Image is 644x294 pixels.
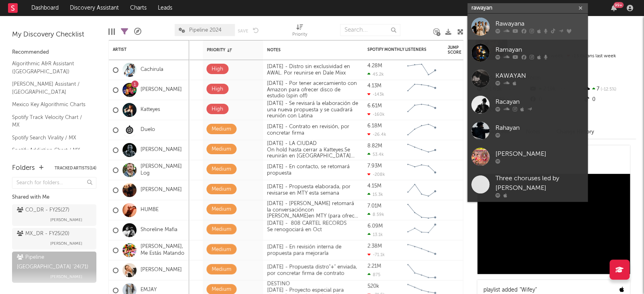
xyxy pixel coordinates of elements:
[17,253,90,272] div: Pipeline [GEOGRAPHIC_DATA] '24 ( 71 )
[367,112,385,117] div: -160k
[292,20,307,43] div: Priority
[12,204,96,226] a: CO_DR - FY25(27)[PERSON_NAME]
[611,5,617,11] button: 99+
[367,152,384,157] div: 53.4k
[253,26,259,34] button: Undo the changes to the current view.
[263,64,363,76] div: [DATE] - Distro sin exclusividad en AWAL. Por reunirse en Dale Mixx
[448,45,468,55] div: Jump Score
[17,205,69,215] div: CO_DR - FY25 ( 27 )
[267,207,314,219] span: con [PERSON_NAME]
[12,193,96,202] div: Shared with Me
[55,166,96,170] button: Tracked Artists(14)
[207,48,239,52] div: Priority
[108,20,115,43] div: Edit Columns
[12,163,35,173] div: Folders
[263,101,363,119] div: [DATE] - Se revisará la elaboración de una nueva propuesta y se cuadrará reunión con Latina
[141,147,182,153] a: [PERSON_NAME]
[212,85,223,94] div: High
[12,59,88,76] a: Algorithmic A&R Assistant ([GEOGRAPHIC_DATA])
[141,187,182,193] a: [PERSON_NAME]
[212,145,231,154] div: Medium
[367,63,382,68] div: 4.28M
[467,92,588,118] a: Racayan
[495,174,584,193] div: Three choruses led by [PERSON_NAME]
[12,177,96,189] input: Search for folders...
[448,226,480,235] div: 45.3
[367,203,381,209] div: 7.01M
[448,85,480,95] div: 93.3
[263,141,363,159] div: [DATE] - LA CIUDAD
[404,160,440,180] svg: Chart title
[367,284,379,289] div: 520k
[141,127,155,133] a: Duelo
[448,125,480,135] div: 44.8
[263,264,363,276] div: [DATE] - Propuesta distro"+" enviada, por concretar firma de contrato
[367,143,382,149] div: 8.82M
[367,132,386,137] div: -26.4k
[340,24,400,36] input: Search...
[404,260,440,280] svg: Chart title
[141,163,185,177] a: [PERSON_NAME] Log
[448,205,480,215] div: 56.0
[467,118,588,144] a: Rahayan
[263,184,363,196] div: [DATE] - Propuesta elaborada, por revisarse en MTY esta semana
[495,71,584,81] div: KAWAYAN
[367,192,383,197] div: 15.3k
[467,3,588,13] input: Search for artists
[50,239,82,248] span: [PERSON_NAME]
[141,207,159,213] a: HUMBE
[448,145,480,155] div: 61.7
[141,107,160,113] a: Katteyes
[404,180,440,200] svg: Chart title
[495,149,584,159] div: [PERSON_NAME]
[12,228,96,250] a: MX_DR - FY25(20)[PERSON_NAME]
[263,164,363,176] div: [DATE] - En contacto, se retomará propuesta
[212,205,231,214] div: Medium
[12,113,88,129] a: Spotify Track Velocity Chart / MX
[367,103,382,109] div: 6.61M
[367,172,385,177] div: -208k
[367,264,381,269] div: 2.21M
[495,19,584,29] div: Rawayana
[141,244,185,257] a: [PERSON_NAME], Me Estás Matando
[495,45,584,55] div: Ramayan
[520,287,537,293] a: "Wifey"
[404,140,440,160] svg: Chart title
[141,227,177,234] a: Shoreline Mafia
[12,48,96,57] div: Recommended
[212,245,231,254] div: Medium
[263,81,363,99] div: [DATE] - Por tener acercamiento con Amazon para ofrecer disco de estudio (spin off)
[404,240,440,260] svg: Chart title
[212,165,231,174] div: Medium
[404,200,440,220] svg: Chart title
[467,144,588,170] a: [PERSON_NAME]
[404,60,440,80] svg: Chart title
[367,72,384,77] div: 45.2k
[448,185,480,195] div: 44.3
[12,146,88,155] a: Spotify Addiction Chart / MX
[212,185,231,194] div: Medium
[189,28,222,33] span: Pipeline 2024
[583,84,636,95] div: 7
[263,220,351,233] div: [DATE] - 808 CARTEL RECORDS Se renogociará en Oct
[212,105,223,114] div: High
[367,232,383,237] div: 13.1k
[367,183,381,189] div: 4.15M
[367,212,384,217] div: 8.59k
[404,80,440,100] svg: Chart title
[367,252,385,257] div: -71.1k
[495,97,584,107] div: Racayan
[212,225,231,234] div: Medium
[367,272,380,277] div: 875
[613,2,624,8] div: 99 +
[121,20,128,43] div: Filters(24 of 71)
[583,95,636,105] div: 0
[448,105,480,115] div: 77.1
[238,29,248,33] button: Save
[367,92,384,97] div: -143k
[367,83,381,89] div: 4.13M
[141,87,182,93] a: [PERSON_NAME]
[50,272,82,282] span: [PERSON_NAME]
[404,100,440,120] svg: Chart title
[113,47,173,52] div: Artist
